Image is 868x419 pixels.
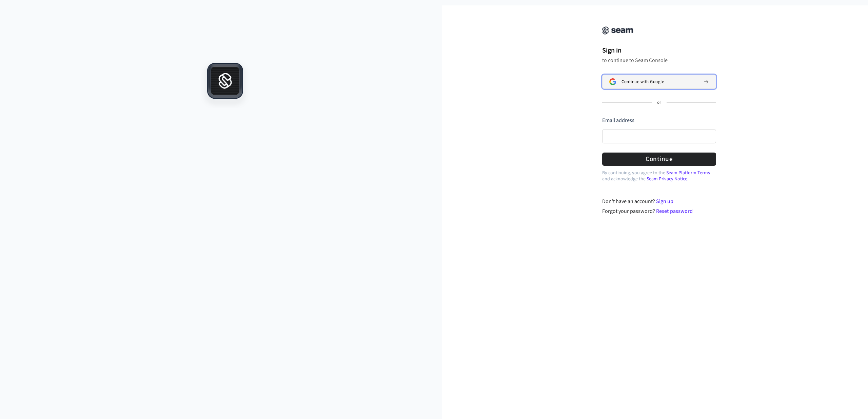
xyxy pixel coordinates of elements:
label: Email address [602,117,634,124]
button: Sign in with GoogleContinue with Google [602,75,716,89]
img: Sign in with Google [609,78,616,85]
img: Seam Console [602,26,633,35]
button: Continue [602,153,716,166]
a: Seam Platform Terms [666,169,710,176]
a: Reset password [656,207,693,215]
span: Continue with Google [622,79,664,84]
h1: Sign in [602,45,716,56]
p: By continuing, you agree to the and acknowledge the . [602,170,716,182]
a: Seam Privacy Notice [647,176,687,182]
p: or [657,100,661,106]
p: to continue to Seam Console [602,57,716,64]
div: Don't have an account? [602,197,716,205]
a: Sign up [656,198,673,205]
div: Forgot your password? [602,207,716,215]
